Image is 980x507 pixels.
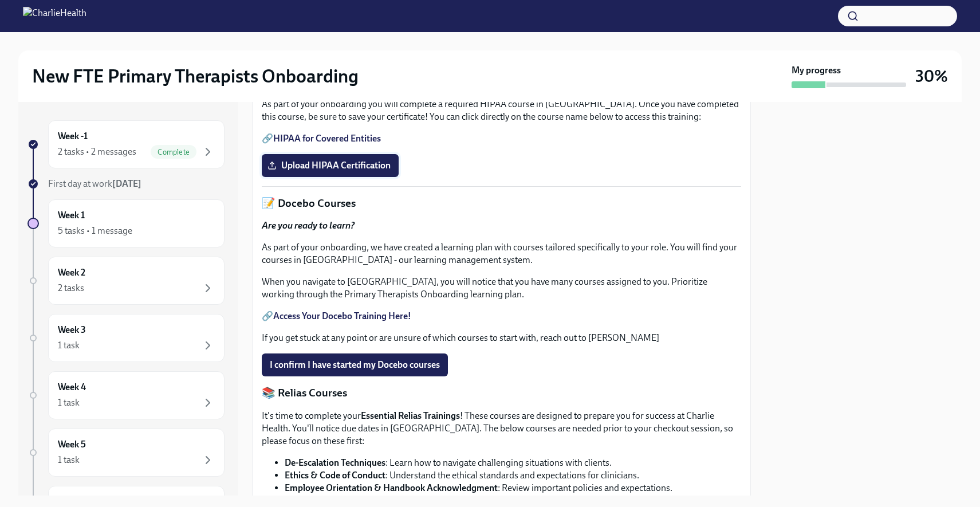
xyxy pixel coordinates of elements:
p: 📝 Docebo Courses [262,196,741,211]
a: Week -12 tasks • 2 messagesComplete [27,120,225,168]
div: 1 task [58,339,80,352]
div: 2 tasks [58,282,84,294]
label: Upload HIPAA Certification [262,154,399,177]
h6: Week 5 [58,438,86,451]
p: As part of your onboarding you will complete a required HIPAA course in [GEOGRAPHIC_DATA]. Once y... [262,98,741,123]
a: Week 22 tasks [27,257,225,305]
p: As part of your onboarding, we have created a learning plan with courses tailored specifically to... [262,241,741,266]
h6: Week 1 [58,209,85,222]
strong: De-Escalation Techniques [285,457,385,468]
span: I confirm I have started my Docebo courses [270,359,440,371]
h6: Week 3 [58,324,86,336]
h6: Week 4 [58,381,86,394]
p: 🔗 [262,132,741,145]
h2: New FTE Primary Therapists Onboarding [32,65,359,88]
strong: Employee Orientation & Handbook Acknowledgment [285,482,498,493]
a: Week 41 task [27,371,225,419]
div: 1 task [58,396,80,409]
span: Upload HIPAA Certification [270,160,391,171]
a: Week 51 task [27,429,225,477]
li: : Understand the ethical standards and expectations for clinicians. [285,469,741,482]
button: I confirm I have started my Docebo courses [262,353,448,376]
p: It's time to complete your ! These courses are designed to prepare you for success at Charlie Hea... [262,410,741,447]
strong: Essential Relias Trainings [361,410,460,421]
li: : Learn how to navigate challenging situations with clients. [285,457,741,469]
strong: [DATE] [112,178,141,189]
div: 2 tasks • 2 messages [58,146,136,158]
a: HIPAA for Covered Entities [273,133,381,144]
p: 🔗 [262,310,741,323]
li: : Review important policies and expectations. [285,482,741,494]
div: 1 task [58,454,80,466]
span: Complete [151,148,196,156]
p: When you navigate to [GEOGRAPHIC_DATA], you will notice that you have many courses assigned to yo... [262,276,741,301]
strong: Are you ready to learn? [262,220,355,231]
h6: Week -1 [58,130,88,143]
p: If you get stuck at any point or are unsure of which courses to start with, reach out to [PERSON_... [262,332,741,344]
p: 📚 Relias Courses [262,386,741,400]
strong: My progress [792,64,841,77]
a: Week 15 tasks • 1 message [27,199,225,247]
img: CharlieHealth [23,7,86,25]
a: Access Your Docebo Training Here! [273,311,411,321]
a: First day at work[DATE] [27,178,225,190]
span: First day at work [48,178,141,189]
strong: Ethics & Code of Conduct [285,470,385,481]
h3: 30% [915,66,948,87]
a: Week 31 task [27,314,225,362]
div: 5 tasks • 1 message [58,225,132,237]
h6: Week 2 [58,266,85,279]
